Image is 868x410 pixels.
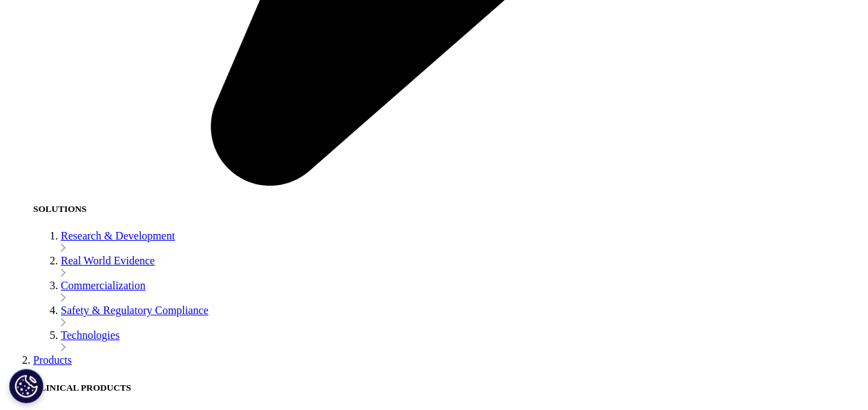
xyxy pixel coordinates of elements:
a: Safety & Regulatory Compliance [61,304,209,316]
a: Real World Evidence [61,255,155,266]
h5: CLINICAL PRODUCTS [33,382,862,393]
button: Cookies Settings [9,369,44,403]
a: Commercialization [61,280,146,291]
a: Products [33,354,72,366]
a: Technologies [61,329,119,341]
a: Research & Development [61,230,175,242]
h5: SOLUTIONS [33,204,862,215]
